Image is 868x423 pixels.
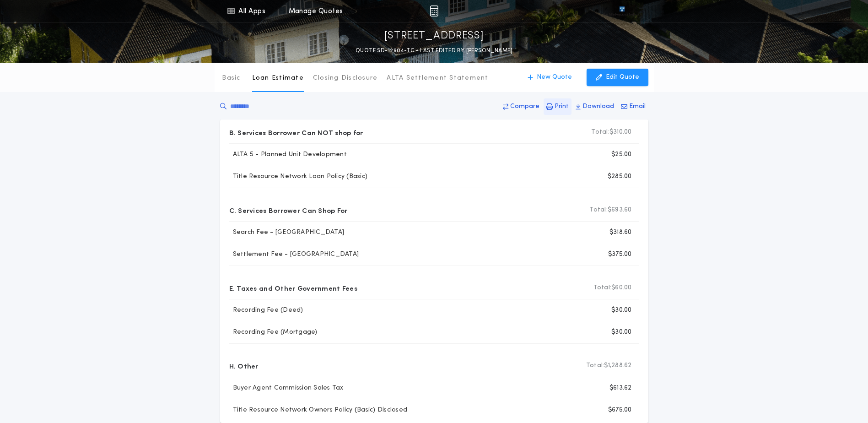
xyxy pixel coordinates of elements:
p: Recording Fee (Mortgage) [229,328,318,337]
p: B. Services Borrower Can NOT shop for [229,125,363,140]
p: $30.00 [611,306,632,315]
p: $675.00 [608,406,632,415]
p: $613.62 [609,384,632,393]
p: New Quote [537,73,572,82]
p: C. Services Borrower Can Shop For [229,203,348,217]
p: Edit Quote [606,73,639,82]
p: $285.00 [608,172,632,181]
b: Total: [586,361,604,370]
p: Closing Disclosure [313,74,378,83]
b: Total: [591,128,609,137]
p: Basic [222,74,240,83]
button: New Quote [518,69,581,86]
p: E. Taxes and Other Government Fees [229,281,357,295]
p: Search Fee - [GEOGRAPHIC_DATA] [229,228,345,237]
p: $25.00 [611,150,632,159]
p: ALTA Settlement Statement [387,74,488,83]
p: $310.00 [591,128,631,137]
p: $318.60 [609,228,632,237]
button: Edit Quote [587,69,648,86]
p: $375.00 [608,250,632,259]
b: Total: [593,283,612,293]
p: Buyer Agent Commission Sales Tax [229,384,344,393]
img: vs-icon [603,6,641,16]
p: [STREET_ADDRESS] [384,29,484,43]
p: Download [582,102,614,111]
p: Loan Estimate [252,74,304,83]
p: Print [555,102,569,111]
b: Total: [589,206,608,215]
p: $60.00 [593,283,632,293]
p: QUOTE SD-12904-TC - LAST EDITED BY [PERSON_NAME] [356,46,512,55]
p: Settlement Fee - [GEOGRAPHIC_DATA] [229,250,359,259]
p: ALTA 5 - Planned Unit Development [229,150,347,159]
button: Email [618,98,648,115]
p: H. Other [229,358,259,373]
p: Title Resource Network Owners Policy (Basic) Disclosed [229,406,408,415]
p: $1,288.62 [586,361,632,370]
button: Compare [500,98,542,115]
button: Download [573,98,617,115]
p: Email [629,102,646,111]
p: $693.60 [589,206,631,215]
button: Print [544,98,571,115]
p: $30.00 [611,328,632,337]
img: img [430,5,438,16]
p: Recording Fee (Deed) [229,306,303,315]
p: Title Resource Network Loan Policy (Basic) [229,172,368,181]
p: Compare [510,102,539,111]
